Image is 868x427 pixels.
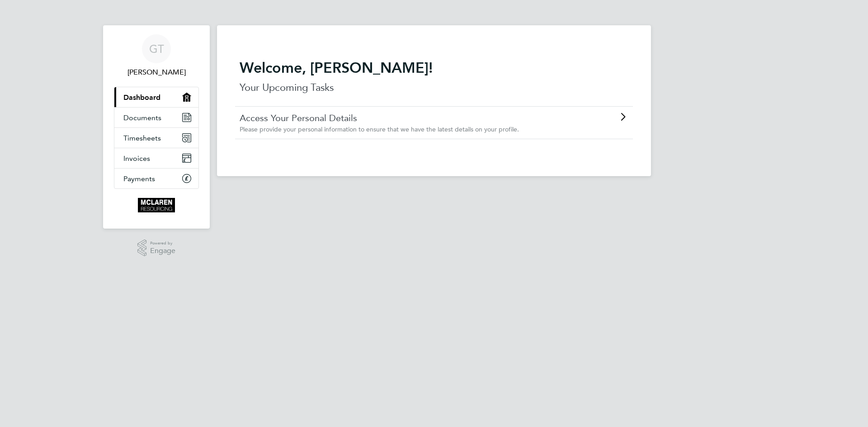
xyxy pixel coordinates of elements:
span: Engage [150,247,175,255]
span: Invoices [123,154,150,163]
span: GT [149,43,164,55]
span: Powered by [150,239,175,247]
a: Invoices [114,148,198,168]
a: Powered byEngage [137,239,176,257]
img: mclaren-logo-retina.png [138,198,175,212]
h2: Welcome, [PERSON_NAME]! [240,59,628,77]
a: Dashboard [114,87,198,107]
nav: Main navigation [103,25,210,229]
a: GT[PERSON_NAME] [114,34,199,78]
span: Please provide your personal information to ensure that we have the latest details on your profile. [240,125,519,133]
span: Gabriel Turlan [114,67,199,78]
span: Payments [123,174,155,183]
a: Timesheets [114,128,198,148]
p: Your Upcoming Tasks [240,80,628,95]
a: Go to home page [114,198,199,212]
span: Dashboard [123,93,160,102]
a: Payments [114,169,198,188]
a: Documents [114,108,198,127]
a: Access Your Personal Details [240,112,577,124]
span: Documents [123,113,161,122]
span: Timesheets [123,134,161,142]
